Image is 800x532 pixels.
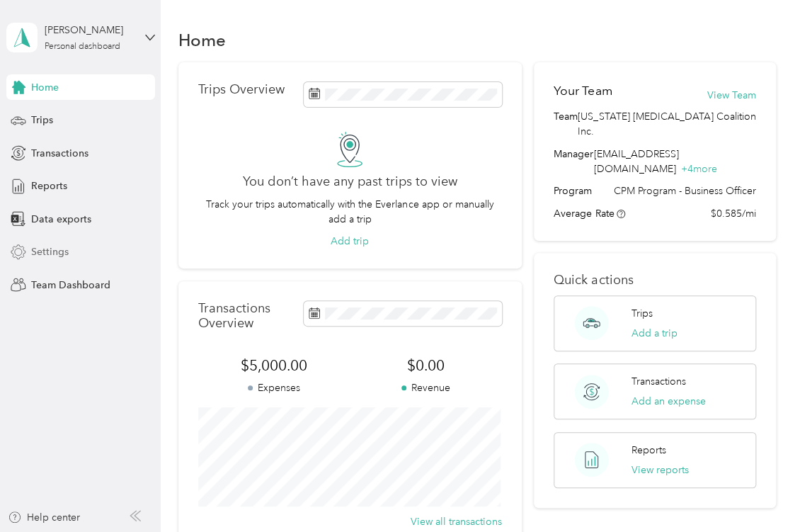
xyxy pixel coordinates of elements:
span: + 4 more [680,163,716,175]
button: View Team [707,88,756,103]
span: Data exports [31,212,91,227]
button: Add trip [331,234,369,249]
button: View reports [632,463,689,477]
span: Reports [31,179,67,193]
span: $5,000.00 [198,356,350,375]
h2: Your Team [554,82,612,100]
p: Quick actions [554,273,755,288]
p: Expenses [198,380,350,395]
span: Team [554,109,578,139]
span: $0.00 [350,356,501,375]
span: CPM Program - Business Officer [614,183,756,198]
p: Reports [632,443,666,458]
p: Trips Overview [198,82,285,97]
button: Help center [8,510,80,525]
div: Personal dashboard [45,43,120,51]
p: Trips [632,306,653,321]
button: Add an expense [632,394,706,409]
button: View all transactions [411,514,502,529]
span: [US_STATE] [MEDICAL_DATA] Coalition Inc. [578,109,755,139]
h2: You don’t have any past trips to view [243,174,457,189]
span: Program [554,183,592,198]
iframe: Everlance-gr Chat Button Frame [721,453,800,532]
div: [PERSON_NAME] [45,23,133,38]
p: Track your trips automatically with the Everlance app or manually add a trip [198,197,502,227]
span: Average Rate [554,208,614,220]
span: Trips [31,113,53,128]
span: Home [31,80,59,95]
h1: Home [178,33,226,47]
button: Add a trip [632,326,678,341]
span: Transactions [31,146,88,161]
span: Settings [31,244,69,259]
span: [EMAIL_ADDRESS][DOMAIN_NAME] [593,148,678,175]
span: Team Dashboard [31,278,110,293]
span: Manager [554,147,593,176]
p: Revenue [350,380,501,395]
span: $0.585/mi [711,206,756,221]
p: Transactions Overview [198,301,296,331]
p: Transactions [632,374,686,389]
